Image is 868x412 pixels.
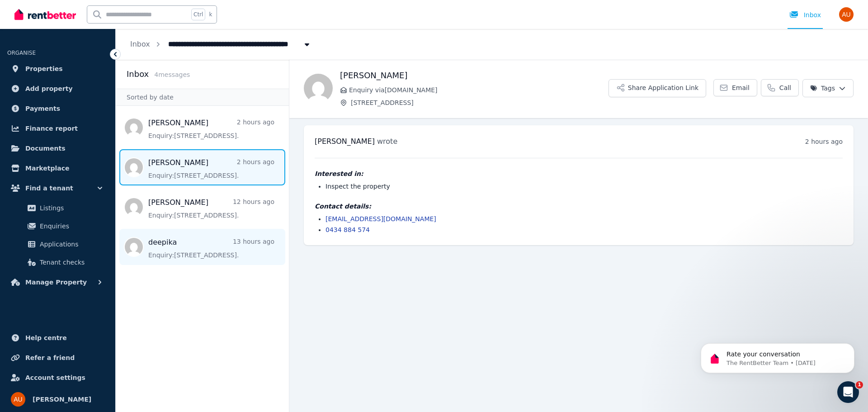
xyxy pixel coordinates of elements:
a: Tenant checks [11,253,104,271]
span: [PERSON_NAME] [315,137,375,146]
a: [PERSON_NAME]2 hours agoEnquiry:[STREET_ADDRESS]. [148,157,274,180]
a: Help centre [7,329,108,347]
span: 1 [856,381,863,388]
span: Payments [25,103,60,114]
h2: Inbox [127,68,149,81]
time: 2 hours ago [805,138,843,145]
span: Refer a friend [25,352,75,363]
iframe: Intercom live chat [837,381,859,403]
a: [PERSON_NAME]12 hours agoEnquiry:[STREET_ADDRESS]. [148,197,274,220]
span: Marketplace [25,163,69,174]
a: Add property [7,80,108,98]
span: Call [779,83,791,92]
a: Account settings [7,369,108,387]
a: Enquiries [11,217,104,235]
nav: Message list [116,106,289,269]
a: Marketplace [7,159,108,177]
span: Email [732,83,750,92]
span: Add property [25,83,73,94]
img: Rachel [304,74,333,103]
span: k [209,11,212,18]
span: Tenant checks [40,257,101,268]
nav: Breadcrumb [116,29,326,60]
span: Find a tenant [25,183,73,194]
span: Applications [40,239,101,250]
span: Documents [25,143,66,154]
span: wrote [377,137,397,146]
a: Applications [11,235,104,253]
img: Ash Uchil [839,7,854,22]
button: Find a tenant [7,179,108,197]
span: Manage Property [25,277,87,288]
h4: Contact details: [315,202,843,211]
span: Properties [25,63,63,74]
a: Call [761,79,799,96]
span: [STREET_ADDRESS] [351,98,609,107]
h4: Interested in: [315,169,843,178]
a: [EMAIL_ADDRESS][DOMAIN_NAME] [325,215,436,223]
a: Payments [7,99,108,118]
img: RentBetter [14,8,76,21]
div: Sorted by date [116,89,289,106]
img: Ash Uchil [11,392,25,407]
span: ORGANISE [7,50,36,56]
span: Account settings [25,372,85,383]
a: Properties [7,60,108,78]
a: Inbox [130,40,150,48]
a: 0434 884 574 [325,226,370,233]
a: deepika13 hours agoEnquiry:[STREET_ADDRESS]. [148,237,274,260]
div: Inbox [789,10,821,19]
span: Listings [40,203,101,213]
a: Refer a friend [7,349,108,367]
button: Share Application Link [609,79,706,97]
span: Enquiry via [DOMAIN_NAME] [349,85,609,95]
a: Listings [11,199,104,217]
span: Tags [810,84,835,93]
span: Enquiries [40,221,101,232]
span: Help centre [25,332,67,343]
span: Finance report [25,123,78,134]
iframe: Intercom notifications message [687,324,868,388]
button: Tags [802,79,854,97]
h1: [PERSON_NAME] [340,69,609,82]
li: Inspect the property [325,182,843,191]
span: Ctrl [191,9,205,20]
span: 4 message s [154,71,190,78]
a: [PERSON_NAME]2 hours agoEnquiry:[STREET_ADDRESS]. [148,118,274,140]
a: Email [713,79,757,96]
button: Manage Property [7,273,108,291]
span: [PERSON_NAME] [33,394,91,405]
a: Finance report [7,119,108,137]
a: Documents [7,139,108,157]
